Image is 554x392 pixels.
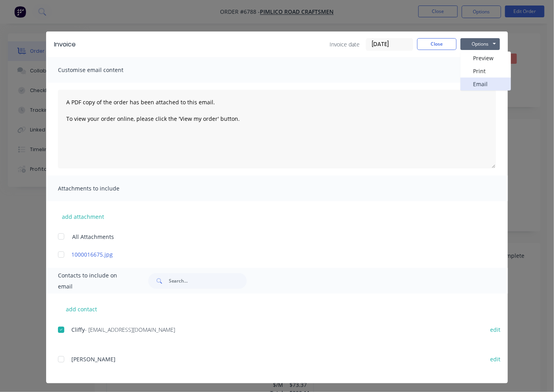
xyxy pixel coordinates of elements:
div: Invoice [54,40,76,49]
a: 1000016675.jpg [71,250,476,259]
span: Invoice date [330,40,360,48]
span: [PERSON_NAME] [71,355,116,363]
span: Contacts to include on email [58,270,129,292]
button: Options [461,38,500,50]
button: Email [461,78,511,91]
button: Print [461,65,511,78]
span: All Attachments [72,233,114,241]
button: edit [486,354,506,364]
button: add attachment [58,211,108,222]
span: Cliffy [71,326,85,333]
span: Customise email content [58,65,145,76]
span: Attachments to include [58,183,145,194]
button: edit [486,324,506,335]
button: Close [417,38,457,50]
span: - [EMAIL_ADDRESS][DOMAIN_NAME] [85,326,175,333]
input: Search... [169,273,247,289]
textarea: A PDF copy of the order has been attached to this email. To view your order online, please click ... [58,90,496,168]
button: Preview [461,52,511,65]
button: add contact [58,303,105,315]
